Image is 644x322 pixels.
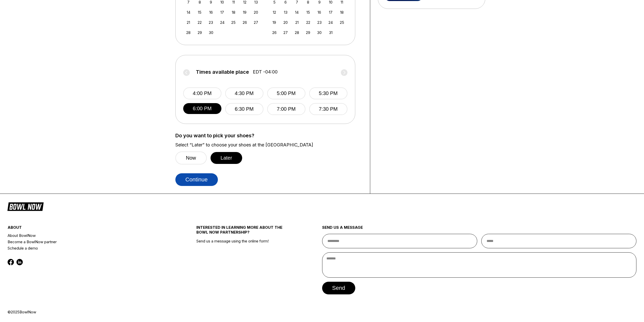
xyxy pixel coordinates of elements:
[282,19,289,26] div: Choose Monday, October 20th, 2025
[207,19,214,26] div: Choose Tuesday, September 23rd, 2025
[271,19,278,26] div: Choose Sunday, October 19th, 2025
[294,9,300,16] div: Choose Tuesday, October 14th, 2025
[219,9,226,16] div: Choose Wednesday, September 17th, 2025
[253,9,259,16] div: Choose Saturday, September 20th, 2025
[327,9,334,16] div: Choose Friday, October 17th, 2025
[282,9,289,16] div: Choose Monday, October 13th, 2025
[8,245,165,251] a: Schedule a demo
[211,152,242,164] button: Later
[267,87,305,99] button: 5:00 PM
[175,151,207,164] button: Now
[8,225,165,232] div: about
[322,225,637,234] div: send us a message
[196,9,203,16] div: Choose Monday, September 15th, 2025
[253,69,278,75] span: EDT -04:00
[327,29,334,36] div: Choose Friday, October 31st, 2025
[196,214,291,310] div: Send us a message using the online form!
[316,29,323,36] div: Choose Thursday, October 30th, 2025
[196,29,203,36] div: Choose Monday, September 29th, 2025
[309,103,347,115] button: 7:30 PM
[185,19,192,26] div: Choose Sunday, September 21st, 2025
[294,19,300,26] div: Choose Tuesday, October 21st, 2025
[207,9,214,16] div: Choose Tuesday, September 16th, 2025
[316,19,323,26] div: Choose Thursday, October 23rd, 2025
[183,103,221,114] button: 6:00 PM
[175,142,362,148] label: Select “Later” to choose your shoes at the [GEOGRAPHIC_DATA]
[207,29,214,36] div: Choose Tuesday, September 30th, 2025
[196,19,203,26] div: Choose Monday, September 22nd, 2025
[253,19,259,26] div: Choose Saturday, September 27th, 2025
[230,9,237,16] div: Choose Thursday, September 18th, 2025
[241,9,248,16] div: Choose Friday, September 19th, 2025
[305,29,311,36] div: Choose Wednesday, October 29th, 2025
[8,310,636,314] div: © 2025 BowlNow
[282,29,289,36] div: Choose Monday, October 27th, 2025
[339,9,345,16] div: Choose Saturday, October 18th, 2025
[225,87,263,99] button: 4:30 PM
[8,239,165,245] a: Become a BowlNow partner
[185,9,192,16] div: Choose Sunday, September 14th, 2025
[271,29,278,36] div: Choose Sunday, October 26th, 2025
[230,19,237,26] div: Choose Thursday, September 25th, 2025
[183,87,221,99] button: 4:00 PM
[219,19,226,26] div: Choose Wednesday, September 24th, 2025
[322,282,355,294] button: send
[327,19,334,26] div: Choose Friday, October 24th, 2025
[225,103,263,115] button: 6:30 PM
[175,133,362,138] label: Do you want to pick your shoes?
[196,69,249,75] span: Times available place
[309,87,347,99] button: 5:30 PM
[294,29,300,36] div: Choose Tuesday, October 28th, 2025
[305,9,311,16] div: Choose Wednesday, October 15th, 2025
[196,225,291,239] div: INTERESTED IN LEARNING MORE ABOUT THE BOWL NOW PARTNERSHIP?
[267,103,305,115] button: 7:00 PM
[316,9,323,16] div: Choose Thursday, October 16th, 2025
[339,19,345,26] div: Choose Saturday, October 25th, 2025
[175,173,218,186] button: Continue
[185,29,192,36] div: Choose Sunday, September 28th, 2025
[241,19,248,26] div: Choose Friday, September 26th, 2025
[305,19,311,26] div: Choose Wednesday, October 22nd, 2025
[271,9,278,16] div: Choose Sunday, October 12th, 2025
[8,232,165,239] a: About BowlNow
